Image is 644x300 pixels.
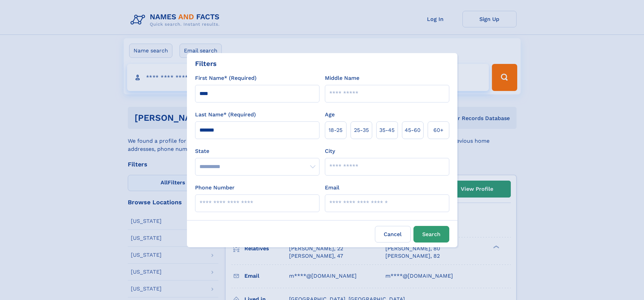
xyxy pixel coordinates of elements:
span: 60+ [433,126,444,134]
span: 35‑45 [379,126,395,134]
label: Age [325,111,335,119]
label: Cancel [375,226,411,243]
label: Phone Number [195,184,235,192]
span: 18‑25 [329,126,342,134]
span: 45‑60 [405,126,421,134]
label: City [325,147,335,155]
label: First Name* (Required) [195,74,257,82]
label: Middle Name [325,74,359,82]
label: Last Name* (Required) [195,111,256,119]
div: Filters [195,59,217,69]
label: Email [325,184,339,192]
button: Search [413,226,449,243]
label: State [195,147,319,155]
span: 25‑35 [354,126,369,134]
